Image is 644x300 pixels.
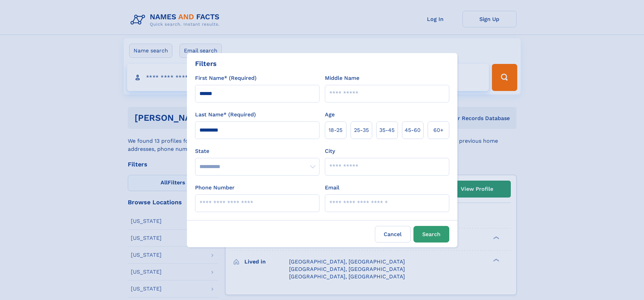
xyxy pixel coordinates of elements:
[325,147,335,155] label: City
[325,184,339,192] label: Email
[325,111,335,119] label: Age
[413,226,449,243] button: Search
[329,126,342,134] span: 18‑25
[379,126,395,134] span: 35‑45
[354,126,369,134] span: 25‑35
[375,226,411,243] label: Cancel
[325,74,359,82] label: Middle Name
[195,59,217,69] div: Filters
[195,147,319,155] label: State
[195,111,256,119] label: Last Name* (Required)
[433,126,444,134] span: 60+
[195,74,257,82] label: First Name* (Required)
[195,184,235,192] label: Phone Number
[405,126,421,134] span: 45‑60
